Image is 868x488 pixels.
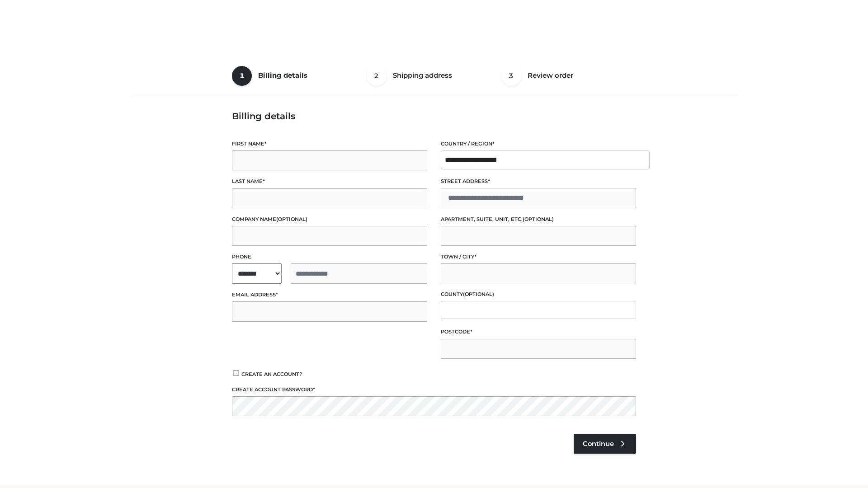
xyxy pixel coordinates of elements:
span: Continue [583,440,614,448]
span: Review order [528,71,573,80]
span: 3 [501,66,521,86]
label: Phone [232,253,427,261]
label: First name [232,140,427,148]
input: Create an account? [232,370,240,376]
label: Postcode [441,328,636,336]
span: (optional) [276,216,307,222]
label: Last name [232,177,427,186]
label: Street address [441,177,636,186]
label: County [441,290,636,299]
h3: Billing details [232,111,636,122]
span: Shipping address [393,71,452,80]
label: Apartment, suite, unit, etc. [441,215,636,224]
span: Create an account? [241,371,302,377]
span: (optional) [523,216,554,222]
span: Billing details [258,71,307,80]
label: Company name [232,215,427,224]
label: Email address [232,291,427,299]
span: 1 [232,66,252,86]
label: Town / City [441,253,636,261]
span: (optional) [463,291,494,297]
label: Country / Region [441,140,636,148]
span: 2 [367,66,387,86]
label: Create account password [232,385,636,394]
a: Continue [574,434,636,454]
